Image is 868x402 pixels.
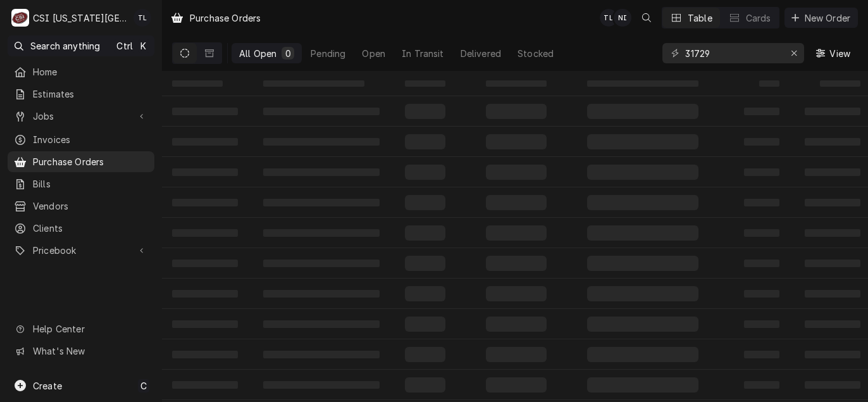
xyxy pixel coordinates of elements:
span: View [827,47,853,60]
span: ‌ [405,165,445,180]
div: TL [600,9,617,27]
div: 0 [284,47,292,60]
span: ‌ [587,195,698,210]
span: ‌ [744,260,779,267]
span: ‌ [805,199,860,206]
span: ‌ [486,104,547,119]
span: Ctrl [116,39,133,53]
div: Stocked [518,47,554,60]
span: ‌ [820,80,860,87]
span: ‌ [486,195,547,210]
span: ‌ [405,225,445,241]
span: Search anything [30,39,100,53]
span: ‌ [172,199,238,206]
span: ‌ [587,347,698,362]
span: What's New [33,344,147,358]
table: All Open Purchase Orders List Loading [162,71,868,402]
button: New Order [784,8,858,28]
div: NI [614,9,631,27]
span: ‌ [744,381,779,389]
span: ‌ [744,138,779,146]
span: Invoices [33,133,148,146]
a: Home [8,61,154,82]
div: C [11,9,29,27]
span: ‌ [744,229,779,237]
div: Delivered [461,47,501,60]
span: ‌ [405,256,445,271]
div: In Transit [402,47,444,60]
div: All Open [239,47,276,60]
span: Help Center [33,322,147,336]
a: Go to Help Center [8,318,154,339]
span: ‌ [805,260,860,267]
span: ‌ [587,256,698,271]
span: ‌ [486,80,547,87]
span: ‌ [486,377,547,393]
span: Purchase Orders [33,155,148,168]
span: ‌ [744,108,779,115]
input: Keyword search [685,43,780,63]
span: ‌ [486,286,547,301]
div: Torey Lopez's Avatar [600,9,617,27]
span: ‌ [805,229,860,237]
span: ‌ [172,168,238,176]
div: TL [133,9,151,27]
span: ‌ [172,229,238,237]
span: ‌ [263,290,380,298]
span: Vendors [33,199,148,213]
span: ‌ [405,80,445,87]
a: Invoices [8,129,154,150]
span: ‌ [405,286,445,301]
a: Go to What's New [8,341,154,361]
span: ‌ [587,286,698,301]
span: ‌ [172,260,238,267]
span: ‌ [486,225,547,241]
a: Bills [8,173,154,194]
span: ‌ [805,381,860,389]
span: K [140,39,146,53]
span: ‌ [759,80,779,87]
span: ‌ [744,320,779,328]
span: Pricebook [33,244,129,257]
span: ‌ [587,225,698,241]
a: Go to Pricebook [8,240,154,261]
span: ‌ [805,168,860,176]
span: ‌ [172,381,238,389]
span: ‌ [805,138,860,146]
span: New Order [802,11,853,25]
span: ‌ [263,199,380,206]
span: ‌ [805,290,860,298]
span: ‌ [744,290,779,298]
span: ‌ [805,320,860,328]
span: ‌ [587,104,698,119]
div: CSI Kansas City's Avatar [11,9,29,27]
span: ‌ [172,80,223,87]
span: ‌ [263,80,364,87]
span: C [140,379,147,393]
button: Open search [636,8,657,28]
span: Jobs [33,110,129,123]
a: Go to Jobs [8,106,154,127]
span: ‌ [263,381,380,389]
div: Cards [746,11,771,25]
span: ‌ [172,108,238,115]
span: ‌ [172,351,238,358]
span: ‌ [486,134,547,149]
span: ‌ [587,80,698,87]
span: ‌ [587,134,698,149]
button: Erase input [784,43,804,63]
span: ‌ [405,317,445,332]
span: ‌ [744,351,779,358]
a: Clients [8,218,154,239]
div: Table [688,11,712,25]
span: ‌ [172,290,238,298]
span: ‌ [263,260,380,267]
span: ‌ [172,138,238,146]
button: View [809,43,858,63]
span: ‌ [744,199,779,206]
a: Estimates [8,84,154,104]
span: Home [33,65,148,79]
div: CSI [US_STATE][GEOGRAPHIC_DATA] [33,11,127,25]
div: Pending [311,47,345,60]
button: Search anythingCtrlK [8,35,154,56]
